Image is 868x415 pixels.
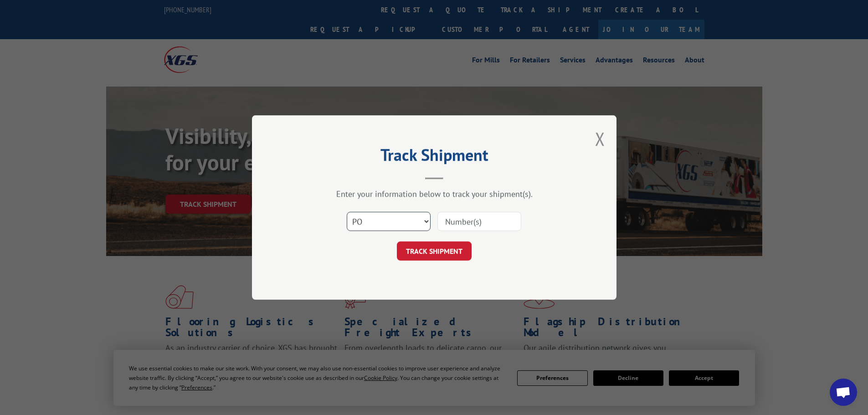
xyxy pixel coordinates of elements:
button: Close modal [595,127,605,151]
div: Open chat [830,379,857,406]
button: TRACK SHIPMENT [397,241,472,261]
h2: Track Shipment [298,149,571,166]
div: Enter your information below to track your shipment(s). [298,189,571,199]
input: Number(s) [437,212,521,231]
